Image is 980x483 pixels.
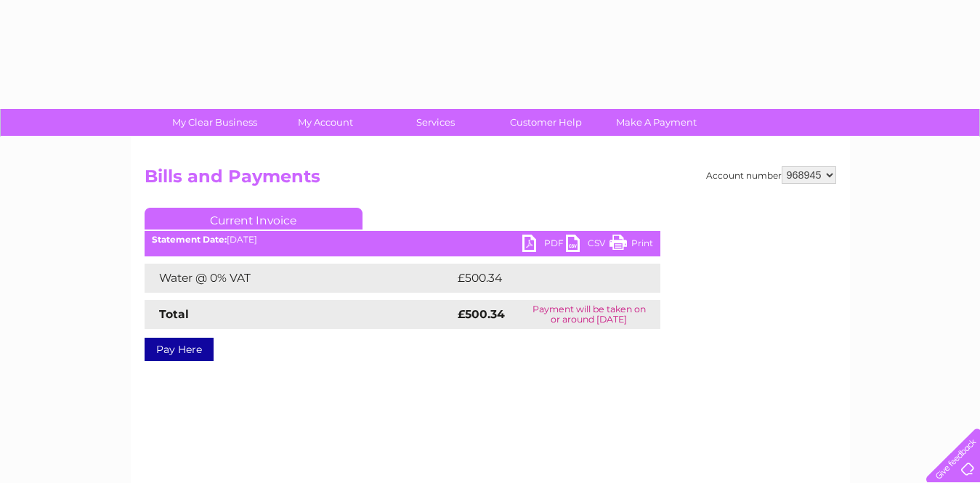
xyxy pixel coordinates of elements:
a: Pay Here [145,338,214,361]
td: Water @ 0% VAT [145,264,454,293]
a: My Clear Business [155,109,275,136]
div: [DATE] [145,235,660,245]
h2: Bills and Payments [145,166,836,194]
a: PDF [522,235,566,256]
div: Account number [706,166,836,184]
strong: Total [159,307,189,321]
a: Customer Help [486,109,606,136]
a: Services [376,109,495,136]
a: Print [610,235,653,256]
strong: £500.34 [458,307,505,321]
a: CSV [566,235,610,256]
td: Payment will be taken on or around [DATE] [518,300,660,329]
a: My Account [265,109,385,136]
a: Make A Payment [596,109,716,136]
a: Current Invoice [145,208,363,230]
b: Statement Date: [152,234,227,245]
td: £500.34 [454,264,635,293]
